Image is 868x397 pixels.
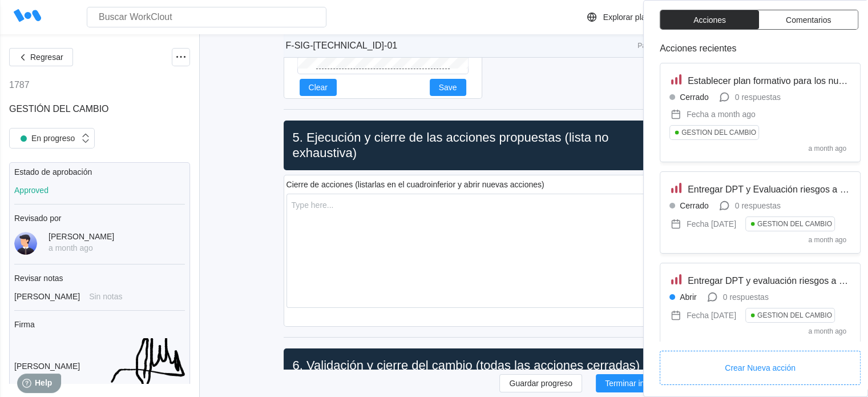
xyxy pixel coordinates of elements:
[585,10,703,24] a: Explorar plantillas
[680,93,709,102] div: Cerrado
[603,13,667,22] div: Explorar plantillas
[757,311,832,319] div: GESTION DEL CAMBIO
[735,93,781,102] div: 0 respuestas
[439,83,457,91] span: Save
[808,327,846,335] div: a month ago
[286,41,398,51] div: F-SIG-[TECHNICAL_ID]-01
[111,338,185,394] img: wKqIqbl5hwp4wAAAABJRU5ErkJggg==
[49,232,114,241] div: [PERSON_NAME]
[680,201,709,210] div: Cerrado
[14,292,80,301] div: [PERSON_NAME]
[596,374,685,392] button: Terminar inspección
[808,236,846,244] div: a month ago
[660,351,861,385] button: Crear Nueva acción
[786,16,831,24] span: Comentarios
[759,10,858,29] button: Comentarios
[680,292,697,302] div: Abrir
[636,42,665,50] div: Página 1
[89,292,122,301] div: Sin notas
[725,364,796,372] span: Crear Nueva acción
[9,48,73,66] button: Regresar
[605,379,676,387] span: Terminar inspección
[735,201,781,210] div: 0 respuestas
[687,311,736,320] div: Fecha [DATE]
[660,43,861,54] div: Acciones recientes
[509,379,572,387] span: Guardar progreso
[309,83,328,91] span: Clear
[14,167,185,177] div: Estado de aprobación
[660,10,759,29] button: Acciones
[288,130,681,161] h2: 5. Ejecución y cierre de las acciones propuestas (lista no exhaustiva)
[30,53,63,61] span: Regresar
[9,80,30,90] div: 1787
[15,130,75,146] div: En progreso
[288,358,681,374] h2: 6. Validación y cierre del cambio (todas las acciones cerradas)
[14,186,185,195] div: Approved
[757,220,832,228] div: GESTION DEL CAMBIO
[687,219,736,228] div: Fecha [DATE]
[660,171,861,254] a: Entregar DPT y Evaluación riesgos a Encargado MTO ([PERSON_NAME])Cerrado0 respuestasFecha [DATE]G...
[9,104,109,114] span: GESTIÓN DEL CAMBIO
[660,263,861,345] a: Entregar DPT y evaluación riesgos a JT (Quimet)Abrir0 respuestasFecha [DATE]GESTION DEL CAMBIOa m...
[14,362,80,371] div: [PERSON_NAME]
[430,79,466,96] button: Save
[14,232,37,255] img: user-5.png
[499,374,582,392] button: Guardar progreso
[687,110,756,119] div: Fecha a month ago
[808,145,846,153] div: a month ago
[49,243,114,252] div: a month ago
[87,7,326,27] input: Buscar WorkClout
[300,79,337,96] button: Clear
[14,274,185,283] div: Revisar notas
[286,180,544,189] div: Cierre de acciones (listarlas en el cuadroinferior y abrir nuevas acciones)
[660,63,861,162] a: Establecer plan formativo para los nuevos puestos de trabajoCerrado0 respuestasFecha a month agoG...
[681,129,756,137] div: GESTION DEL CAMBIO
[723,292,769,302] div: 0 respuestas
[14,214,185,223] div: Revisado por
[14,320,185,329] div: Firma
[693,16,726,24] span: Acciones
